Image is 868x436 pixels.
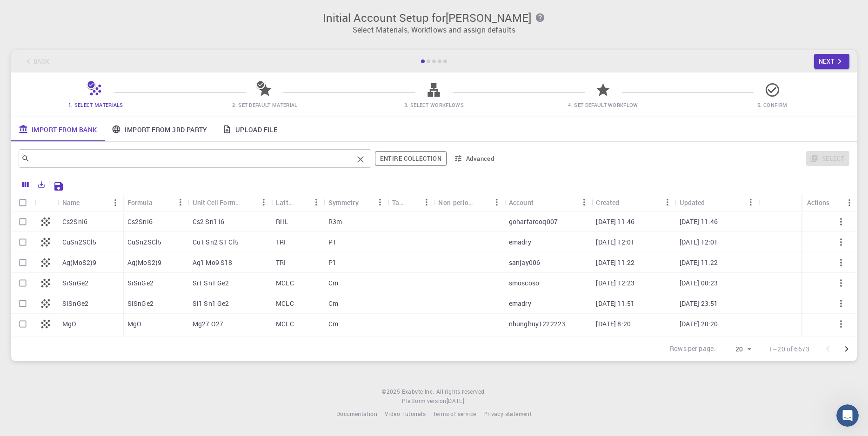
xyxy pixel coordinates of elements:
[336,410,377,417] span: Documentation
[385,410,426,419] a: Video Tutorials
[11,117,104,141] a: Import From Bank
[404,101,464,108] span: 3. Select Workflows
[108,195,123,210] button: Menu
[328,258,336,267] p: P1
[215,117,285,141] a: Upload File
[328,217,342,226] p: R3m
[757,101,787,108] span: 5. Confirm
[309,195,324,210] button: Menu
[375,151,447,166] span: Filter throughout whole library including sets (folders)
[534,195,548,210] button: Sort
[504,193,592,211] div: Account
[127,193,153,211] div: Formula
[276,238,286,247] p: TRI
[193,238,239,247] p: Cu1 Sn2 S1 Cl5
[328,319,338,329] p: Cm
[68,101,123,108] span: 1. Select Materials
[596,193,619,211] div: Created
[807,193,830,211] div: Actions
[596,278,634,288] p: [DATE] 12:23
[509,258,540,267] p: sanjay006
[596,299,634,308] p: [DATE] 11:51
[705,195,720,210] button: Sort
[336,410,377,419] a: Documentation
[328,238,336,247] p: P1
[276,193,294,211] div: Lattice
[188,193,271,211] div: Unit Cell Formula
[127,217,153,226] p: Cs2SnI6
[382,387,401,396] span: © 2025
[568,101,638,108] span: 4. Set Default Workflow
[596,258,634,267] p: [DATE] 11:22
[802,193,857,211] div: Actions
[193,319,223,329] p: Mg27 O27
[680,238,718,247] p: [DATE] 12:01
[127,278,154,288] p: SiSnGe2
[489,195,504,210] button: Menu
[509,299,531,308] p: emadry
[276,299,294,308] p: MCLC
[591,193,674,211] div: Created
[509,319,565,329] p: nhunghuy1222223
[18,177,33,192] button: Columns
[173,195,188,210] button: Menu
[62,319,76,329] p: MgO
[276,319,294,329] p: MCLC
[719,343,754,356] div: 20
[33,177,49,192] button: Export
[328,278,338,288] p: Cm
[276,258,286,267] p: TRI
[402,387,434,396] a: Exabyte Inc.
[509,193,534,211] div: Account
[680,299,718,308] p: [DATE] 23:51
[193,217,225,226] p: Cs2 Sn1 I6
[743,195,758,210] button: Menu
[433,410,476,419] a: Terms of service
[596,238,634,247] p: [DATE] 12:01
[328,193,359,211] div: Symmetry
[294,195,309,210] button: Sort
[837,340,856,358] button: Go to next page
[276,278,294,288] p: MCLC
[241,195,256,210] button: Sort
[675,193,758,211] div: Updated
[373,195,387,210] button: Menu
[769,344,809,354] p: 1–20 of 6673
[62,258,96,267] p: Ag(MoS2)9
[402,396,446,406] span: Platform version
[842,195,857,210] button: Menu
[660,195,675,210] button: Menu
[434,193,504,211] div: Non-periodic
[392,193,404,211] div: Tags
[62,299,88,308] p: SiSnGe2
[483,410,532,419] a: Privacy statement
[438,193,474,211] div: Non-periodic
[193,258,233,267] p: Ag1 Mo9 S18
[17,11,851,24] h3: Initial Account Setup for [PERSON_NAME]
[62,278,88,288] p: SiSnGe2
[276,217,288,226] p: RHL
[324,193,387,211] div: Symmetry
[375,151,447,166] button: Entire collection
[127,319,141,329] p: MgO
[193,278,229,288] p: Si1 Sn1 Ge2
[814,54,850,69] button: Next
[17,24,851,35] p: Select Materials, Workflows and assign defaults
[62,217,87,226] p: Cs2SnI6
[447,397,466,404] span: [DATE] .
[271,193,323,211] div: Lattice
[596,217,634,226] p: [DATE] 11:46
[104,117,214,141] a: Import From 3rd Party
[509,217,558,226] p: goharfarooq007
[509,278,539,288] p: smoscoso
[232,101,297,108] span: 2. Set Default Material
[256,195,271,210] button: Menu
[680,319,718,329] p: [DATE] 20:20
[419,195,434,210] button: Menu
[619,195,634,210] button: Sort
[80,195,95,210] button: Sort
[193,193,241,211] div: Unit Cell Formula
[49,177,68,196] button: Save Explorer Settings
[353,152,368,167] button: Clear
[436,387,486,396] span: All rights reserved.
